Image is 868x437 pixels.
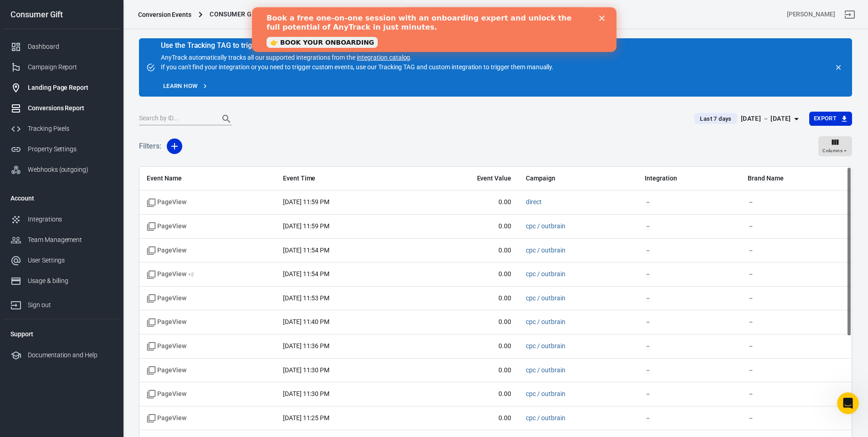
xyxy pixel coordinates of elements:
[3,10,120,19] div: Consumer Gift
[645,174,733,183] span: Integration
[418,366,511,375] span: 0.00
[748,414,844,423] span: －
[418,198,511,207] span: 0.00
[696,114,735,123] span: Last 7 days
[147,366,186,375] span: Standard event name
[418,390,511,399] span: 0.00
[3,271,120,291] a: Usage & billing
[28,350,113,360] div: Documentation and Help
[822,147,842,155] span: Columns
[526,174,630,183] span: Campaign
[526,294,565,302] a: cpc / outbrain
[526,270,565,279] span: cpc / outbrain
[283,270,329,278] time: 2025-10-12T23:54:04+08:00
[645,222,733,231] span: －
[28,42,113,51] div: Dashboard
[283,294,329,302] time: 2025-10-12T23:53:58+08:00
[28,103,113,113] div: Conversions Report
[748,294,844,303] span: －
[147,414,186,423] span: Standard event name
[418,222,511,231] span: 0.00
[283,174,403,183] span: Event Time
[645,390,733,399] span: －
[283,414,329,422] time: 2025-10-12T23:25:57+08:00
[147,294,186,303] span: Standard event name
[526,414,565,422] a: cpc / outbrain
[809,112,852,126] button: Export
[526,390,565,399] span: cpc / outbrain
[3,36,120,57] a: Dashboard
[526,222,565,231] span: cpc / outbrain
[418,414,511,423] span: 0.00
[526,318,565,325] a: cpc / outbrain
[526,342,565,350] a: cpc / outbrain
[283,198,329,206] time: 2025-10-12T23:59:54+08:00
[748,270,844,279] span: －
[3,118,120,139] a: Tracking Pixels
[147,342,186,351] span: Standard event name
[283,247,329,254] time: 2025-10-12T23:54:21+08:00
[645,270,733,279] span: －
[3,250,120,271] a: User Settings
[347,8,356,14] div: Close
[418,294,511,303] span: 0.00
[818,136,852,156] button: Columns
[526,198,542,206] a: direct
[283,390,329,397] time: 2025-10-12T23:30:00+08:00
[3,57,120,77] a: Campaign Report
[741,113,791,124] div: [DATE] － [DATE]
[357,54,410,61] a: integration catalog
[787,10,835,19] div: Account id: juSFbWAb
[748,246,844,255] span: －
[147,318,186,327] span: Standard event name
[526,318,565,327] span: cpc / outbrain
[28,235,113,245] div: Team Management
[147,390,186,399] span: Standard event name
[748,390,844,399] span: －
[418,342,511,351] span: 0.00
[283,222,329,230] time: 2025-10-12T23:59:23+08:00
[3,98,120,118] a: Conversions Report
[526,342,565,351] span: cpc / outbrain
[645,318,733,327] span: －
[645,246,733,255] span: －
[188,271,194,278] sup: + 2
[526,246,565,255] span: cpc / outbrain
[3,159,120,180] a: Webhooks (outgoing)
[28,276,113,286] div: Usage & billing
[748,198,844,207] span: －
[687,111,809,126] button: Last 7 days[DATE] － [DATE]
[28,165,113,175] div: Webhooks (outgoing)
[161,41,554,50] div: Use the Tracking TAG to trigger conversion events
[526,270,565,278] a: cpc / outbrain
[147,174,268,183] span: Event Name
[252,7,616,52] iframe: Intercom live chat banner
[405,7,587,22] button: Find anything...⌘ + K
[3,139,120,159] a: Property Settings
[147,198,186,207] span: Standard event name
[3,77,120,98] a: Landing Page Report
[161,42,554,72] div: AnyTrack automatically tracks all our supported integrations from the . If you can't find your in...
[418,174,511,183] span: Event Value
[28,144,113,154] div: Property Settings
[210,9,262,20] span: Consumer Gift
[748,366,844,375] span: －
[147,222,186,231] span: Standard event name
[28,62,113,72] div: Campaign Report
[645,366,733,375] span: －
[748,222,844,231] span: －
[3,323,120,345] li: Support
[645,342,733,351] span: －
[283,318,329,325] time: 2025-10-12T23:40:29+08:00
[748,318,844,327] span: －
[837,392,859,414] iframe: Intercom live chat
[139,132,161,161] h5: Filters:
[645,414,733,423] span: －
[418,270,511,279] span: 0.00
[28,256,113,265] div: User Settings
[28,215,113,224] div: Integrations
[418,318,511,327] span: 0.00
[645,294,733,303] span: －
